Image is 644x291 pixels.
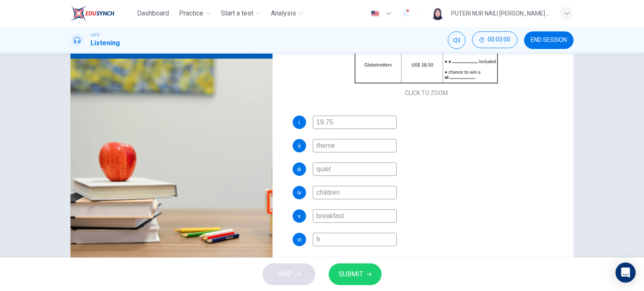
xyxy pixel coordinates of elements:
span: Analysis [271,8,296,18]
span: ii [298,143,301,149]
span: iv [297,190,301,196]
button: SUBMIT [329,263,382,285]
div: Hide [472,31,517,49]
span: CEFR [91,32,99,38]
img: EduSynch logo [70,5,114,22]
span: END SESSION [531,37,567,44]
span: iii [297,166,301,172]
div: Open Intercom Messenger [615,263,636,283]
span: 00:03:00 [488,36,510,43]
img: Holiday in Queenstown [70,59,273,263]
h1: Listening [91,38,120,48]
button: Analysis [267,6,307,21]
button: END SESSION [524,31,574,49]
img: en [370,10,380,17]
span: v [298,213,301,219]
span: Practice [179,8,203,18]
span: i [299,119,300,125]
span: Start a test [221,8,253,18]
span: SUBMIT [339,268,363,280]
div: PUTERI NUR NAILI [PERSON_NAME] [PERSON_NAME] [451,8,550,18]
img: Profile picture [431,7,444,20]
button: Dashboard [134,6,172,21]
div: Mute [448,31,465,49]
button: Start a test [218,6,264,21]
span: Dashboard [137,8,169,18]
a: EduSynch logo [70,5,134,22]
button: Practice [176,6,214,21]
span: vi [297,237,301,242]
button: 00:03:00 [472,31,517,48]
